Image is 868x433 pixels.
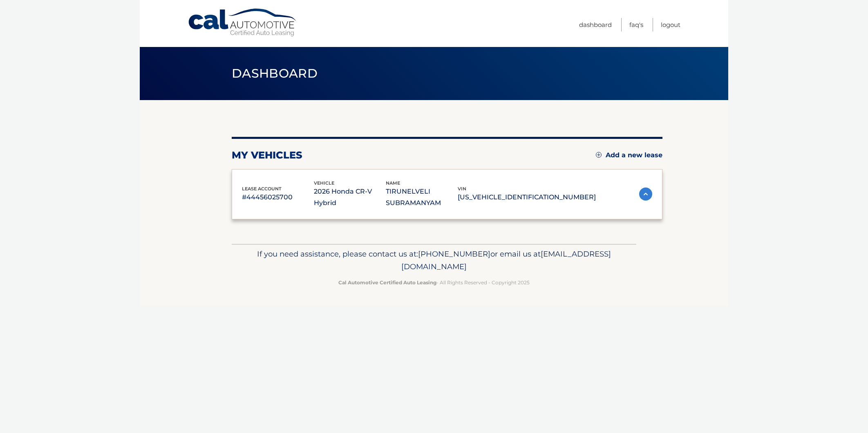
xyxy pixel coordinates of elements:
a: Add a new lease [596,151,662,159]
span: [PHONE_NUMBER] [418,249,490,259]
img: accordion-active.svg [639,187,652,201]
span: name [386,180,400,186]
strong: Cal Automotive Certified Auto Leasing [338,279,436,286]
p: - All Rights Reserved - Copyright 2025 [237,278,631,287]
p: #44456025700 [242,192,314,203]
a: Dashboard [579,18,612,31]
p: If you need assistance, please contact us at: or email us at [237,248,631,274]
p: 2026 Honda CR-V Hybrid [314,186,386,209]
p: [US_VEHICLE_IDENTIFICATION_NUMBER] [458,192,596,203]
a: FAQ's [629,18,643,31]
span: vin [458,186,466,192]
span: Dashboard [232,66,318,81]
p: TIRUNELVELI SUBRAMANYAM [386,186,458,209]
img: add.svg [596,152,602,158]
h2: my vehicles [232,149,302,161]
a: Logout [661,18,680,31]
a: Cal Automotive [188,8,298,37]
span: vehicle [314,180,334,186]
span: lease account [242,186,282,192]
